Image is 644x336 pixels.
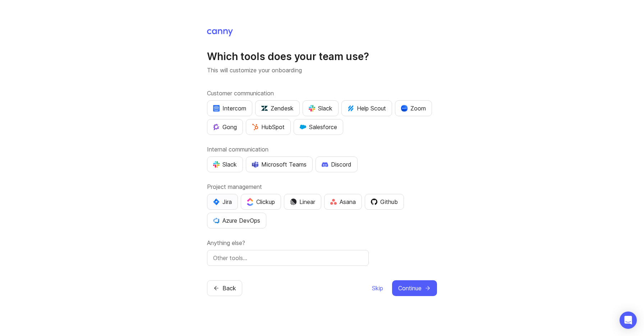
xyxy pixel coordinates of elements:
img: Dm50RERGQWO2Ei1WzHVviWZlaLVriU9uRN6E+tIr91ebaDbMKKPDpFbssSuEG21dcGXkrKsuOVPwCeFJSFAIOxgiKgL2sFHRe... [290,199,296,205]
div: Microsoft Teams [252,160,307,169]
img: Rf5nOJ4Qh9Y9HAAAAAElFTkSuQmCC [330,199,337,205]
div: Help Scout [348,104,386,113]
button: Zendesk [255,100,300,116]
span: Back [222,284,236,292]
button: Slack [207,156,243,172]
label: Project management [207,182,437,191]
button: Microsoft Teams [246,156,313,172]
button: Gong [207,119,243,135]
img: D0GypeOpROL5AAAAAElFTkSuQmCC [252,161,258,167]
img: +iLplPsjzba05dttzK064pds+5E5wZnCVbuGoLvBrYdmEPrXTzGo7zG60bLEREEjvOjaG9Saez5xsOEAbxBwOP6dkea84XY9O... [322,162,328,167]
img: svg+xml;base64,PHN2ZyB4bWxucz0iaHR0cDovL3d3dy53My5vcmcvMjAwMC9zdmciIHZpZXdCb3g9IjAgMCA0MC4zNDMgND... [213,199,220,205]
div: Clickup [247,197,275,206]
img: WIAAAAASUVORK5CYII= [213,161,220,168]
img: Canny Home [207,29,233,36]
div: Slack [309,104,332,113]
img: UniZRqrCPz6BHUWevMzgDJ1FW4xaGg2egd7Chm8uY0Al1hkDyjqDa8Lkk0kDEdqKkBok+T4wfoD0P0o6UMciQ8AAAAASUVORK... [261,105,268,112]
img: qKnp5cUisfhcFQGr1t296B61Fm0WkUVwBZaiVE4uNRmEGBFetJMz8xGrgPHqF1mLDIG816Xx6Jz26AFmkmT0yuOpRCAR7zRpG... [213,124,220,130]
div: Github [371,197,398,206]
div: Linear [290,197,315,206]
label: Customer communication [207,89,437,97]
img: G+3M5qq2es1si5SaumCnMN47tP1CvAZneIVX5dcx+oz+ZLhv4kfP9DwAAAABJRU5ErkJggg== [252,124,258,130]
button: Github [365,194,404,210]
button: Help Scout [341,100,392,116]
span: Continue [398,284,422,292]
button: Continue [392,280,437,296]
button: Discord [316,156,358,172]
div: HubSpot [252,123,285,131]
button: Azure DevOps [207,213,266,228]
div: Zendesk [261,104,294,113]
img: GKxMRLiRsgdWqxrdBeWfGK5kaZ2alx1WifDSa2kSTsK6wyJURKhUuPoQRYzjholVGzT2A2owx2gHwZoyZHHCYJ8YNOAZj3DSg... [300,124,306,130]
p: This will customize your onboarding [207,66,437,74]
button: HubSpot [246,119,291,135]
img: j83v6vj1tgY2AAAAABJRU5ErkJggg== [247,198,253,205]
div: Azure DevOps [213,216,260,225]
div: Gong [213,123,237,131]
div: Asana [330,197,356,206]
button: Jira [207,194,238,210]
label: Internal communication [207,145,437,154]
div: Slack [213,160,237,169]
span: Skip [372,284,383,292]
button: Slack [303,100,339,116]
button: Linear [284,194,321,210]
button: Zoom [395,100,432,116]
div: Jira [213,197,232,206]
button: Salesforce [294,119,343,135]
button: Asana [324,194,362,210]
img: YKcwp4sHBXAAAAAElFTkSuQmCC [213,217,220,224]
button: Clickup [241,194,281,210]
button: Skip [372,280,383,296]
div: Discord [322,160,351,169]
div: Zoom [401,104,426,113]
img: kV1LT1TqjqNHPtRK7+FoaplE1qRq1yqhg056Z8K5Oc6xxgIuf0oNQ9LelJqbcyPisAf0C9LDpX5UIuAAAAAElFTkSuQmCC [348,105,354,112]
input: Other tools… [213,254,363,262]
div: Intercom [213,104,246,113]
label: Anything else? [207,239,437,247]
div: Salesforce [300,123,337,131]
img: eRR1duPH6fQxdnSV9IruPjCimau6md0HxlPR81SIPROHX1VjYjAN9a41AAAAAElFTkSuQmCC [213,105,220,112]
img: xLHbn3khTPgAAAABJRU5ErkJggg== [401,105,408,112]
div: Open Intercom Messenger [620,312,637,329]
img: WIAAAAASUVORK5CYII= [309,105,315,112]
h1: Which tools does your team use? [207,50,437,63]
button: Intercom [207,100,252,116]
img: 0D3hMmx1Qy4j6AAAAAElFTkSuQmCC [371,199,377,205]
button: Back [207,280,242,296]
